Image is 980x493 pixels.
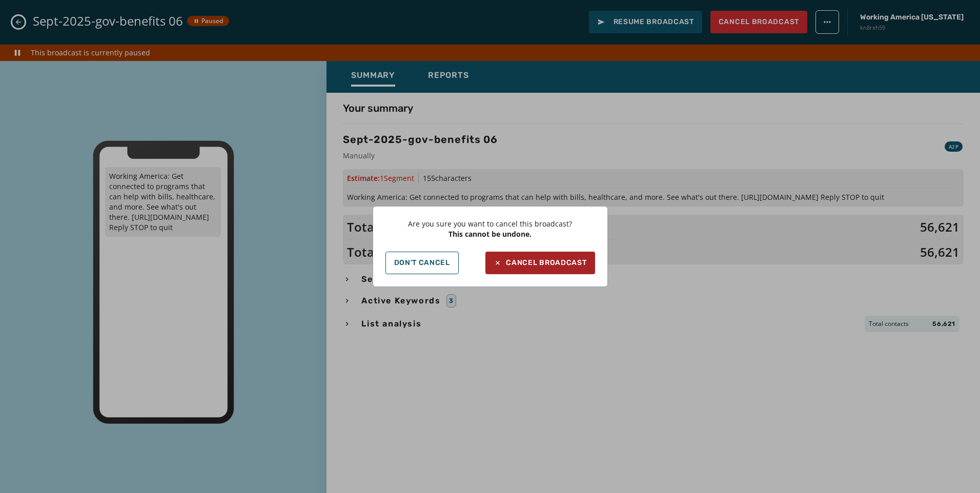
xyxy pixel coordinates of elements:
[494,258,586,268] div: Cancel Broadcast
[394,259,450,267] div: Don't Cancel
[448,229,532,239] p: This cannot be undone.
[385,252,459,274] button: Don't Cancel
[485,252,595,274] button: Cancel Broadcast
[408,219,572,229] p: Are you sure you want to cancel this broadcast?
